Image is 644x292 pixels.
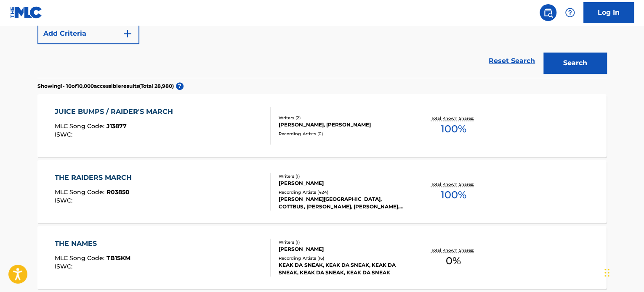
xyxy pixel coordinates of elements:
[279,131,406,137] div: Recording Artists ( 0 )
[106,122,127,130] span: J13877
[37,82,174,90] p: Showing 1 - 10 of 10,000 accessible results (Total 28,980 )
[279,189,406,195] div: Recording Artists ( 424 )
[106,188,130,196] span: R03850
[431,181,476,187] p: Total Known Shares:
[440,187,466,203] span: 100 %
[583,2,634,23] a: Log In
[55,197,75,204] span: ISWC :
[565,8,575,18] img: help
[279,115,406,121] div: Writers ( 2 )
[279,173,406,179] div: Writers ( 1 )
[10,6,43,18] img: MLC Logo
[440,121,466,137] span: 100 %
[176,82,184,90] span: ?
[484,52,539,70] a: Reset Search
[604,260,609,285] div: Drag
[540,4,556,21] a: Public Search
[55,239,130,249] div: THE NAMES
[279,179,406,187] div: [PERSON_NAME]
[55,263,75,270] span: ISWC :
[431,247,476,253] p: Total Known Shares:
[279,261,406,276] div: KEAK DA SNEAK, KEAK DA SNEAK, KEAK DA SNEAK, KEAK DA SNEAK, KEAK DA SNEAK
[562,4,578,21] div: Help
[543,53,607,74] button: Search
[543,8,553,18] img: search
[122,29,133,39] img: 9d2ae6d4665cec9f34b9.svg
[106,254,130,262] span: TB1SKM
[37,160,607,223] a: THE RAIDERS MARCHMLC Song Code:R03850ISWC:Writers (1)[PERSON_NAME]Recording Artists (424)[PERSON_...
[279,195,406,210] div: [PERSON_NAME][GEOGRAPHIC_DATA], COTTBUS, [PERSON_NAME], [PERSON_NAME], [PERSON_NAME], [PERSON_NAM...
[602,252,644,292] iframe: Chat Widget
[55,131,75,138] span: ISWC :
[37,23,139,44] button: Add Criteria
[55,254,106,262] span: MLC Song Code :
[279,239,406,245] div: Writers ( 1 )
[55,188,106,196] span: MLC Song Code :
[37,94,607,157] a: JUICE BUMPS / RAIDER'S MARCHMLC Song Code:J13877ISWC:Writers (2)[PERSON_NAME], [PERSON_NAME]Recor...
[55,122,106,130] span: MLC Song Code :
[37,226,607,289] a: THE NAMESMLC Song Code:TB1SKMISWC:Writers (1)[PERSON_NAME]Recording Artists (16)KEAK DA SNEAK, KE...
[55,107,177,117] div: JUICE BUMPS / RAIDER'S MARCH
[279,245,406,253] div: [PERSON_NAME]
[55,173,136,183] div: THE RAIDERS MARCH
[279,255,406,261] div: Recording Artists ( 16 )
[431,115,476,121] p: Total Known Shares:
[279,121,406,129] div: [PERSON_NAME], [PERSON_NAME]
[446,253,461,268] span: 0 %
